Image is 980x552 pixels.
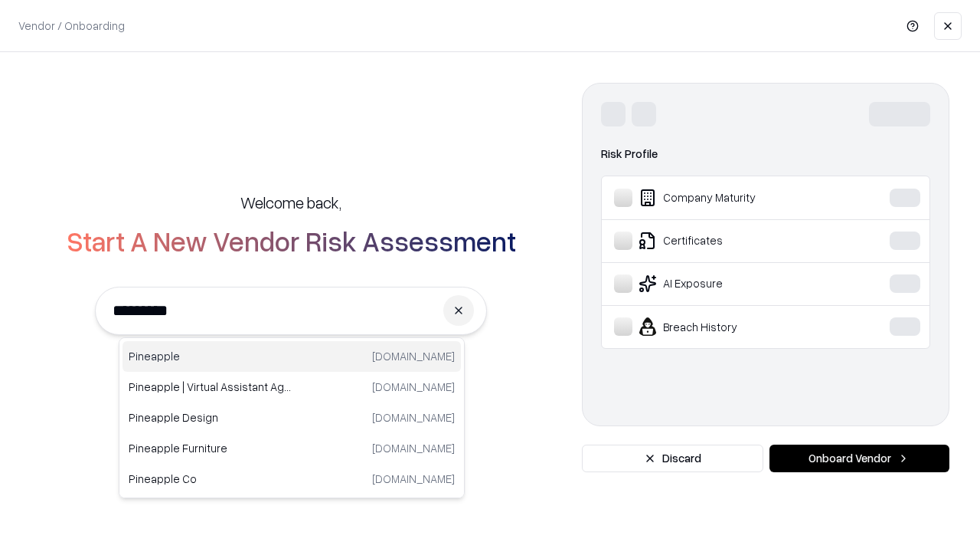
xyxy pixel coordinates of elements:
[614,232,843,250] div: Certificates
[582,445,763,472] button: Discard
[129,409,292,426] p: Pineapple Design
[129,348,292,364] p: Pineapple
[119,337,465,498] div: Suggestions
[129,471,292,487] p: Pineapple Co
[601,145,930,163] div: Risk Profile
[769,445,949,472] button: Onboard Vendor
[372,379,455,395] p: [DOMAIN_NAME]
[614,274,843,293] div: AI Exposure
[67,225,516,256] h2: Start A New Vendor Risk Assessment
[614,189,843,207] div: Company Maturity
[240,192,341,213] h5: Welcome back,
[372,440,455,456] p: [DOMAIN_NAME]
[18,18,125,34] p: Vendor / Onboarding
[614,317,843,336] div: Breach History
[372,471,455,487] p: [DOMAIN_NAME]
[372,409,455,426] p: [DOMAIN_NAME]
[129,440,292,456] p: Pineapple Furniture
[372,348,455,364] p: [DOMAIN_NAME]
[129,379,292,395] p: Pineapple | Virtual Assistant Agency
